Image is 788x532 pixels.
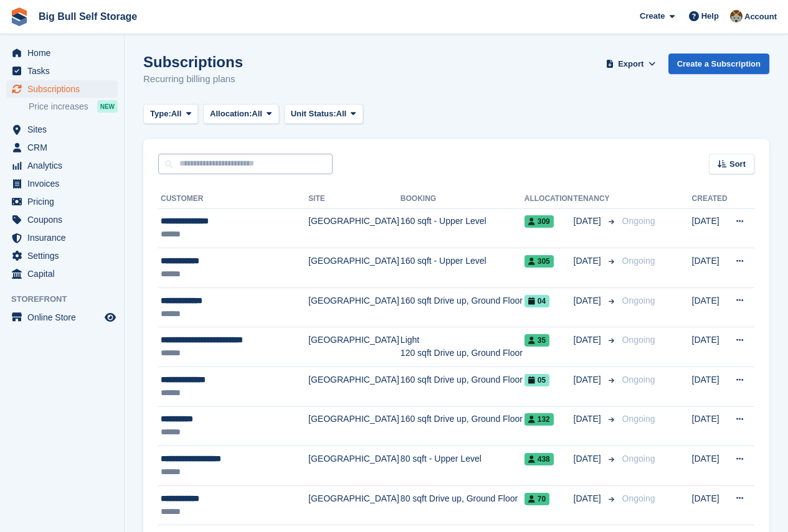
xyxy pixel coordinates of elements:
span: Export [618,58,643,70]
span: 70 [525,493,549,505]
a: menu [6,265,118,282]
td: [GEOGRAPHIC_DATA] [308,406,401,446]
span: 35 [525,334,549,347]
span: Invoices [27,175,102,192]
span: Sort [729,158,746,170]
span: [DATE] [574,294,604,307]
span: All [171,108,182,120]
td: 160 sqft Drive up, Ground Floor [401,406,525,446]
span: Capital [27,265,102,282]
a: Create a Subscription [668,54,769,74]
span: 309 [525,215,554,228]
a: menu [6,62,118,80]
td: 80 sqft - Upper Level [401,446,525,486]
span: Help [701,10,719,22]
span: [DATE] [574,334,604,347]
span: 04 [525,295,549,307]
p: Recurring billing plans [143,72,243,86]
a: menu [6,121,118,138]
td: [DATE] [692,406,728,446]
span: Create [640,10,665,22]
span: 05 [525,374,549,386]
td: [DATE] [692,367,728,407]
td: [GEOGRAPHIC_DATA] [308,367,401,407]
span: Home [27,44,102,62]
span: Ongoing [622,375,655,385]
span: All [252,108,262,120]
th: Allocation [525,189,574,209]
span: 132 [525,413,554,426]
div: NEW [97,100,118,113]
span: Ongoing [622,216,655,226]
th: Booking [401,189,525,209]
span: [DATE] [574,492,604,505]
td: [DATE] [692,327,728,367]
span: [DATE] [574,413,604,426]
td: [DATE] [692,485,728,525]
span: [DATE] [574,452,604,465]
span: Allocation: [210,108,252,120]
span: Insurance [27,229,102,246]
button: Type: All [143,104,198,124]
th: Customer [158,189,308,209]
a: Preview store [103,310,118,325]
span: Ongoing [622,454,655,464]
td: 80 sqft Drive up, Ground Floor [401,485,525,525]
img: Mike Llewellen Palmer [730,10,743,22]
span: Ongoing [622,335,655,345]
a: menu [6,139,118,156]
td: 160 sqft Drive up, Ground Floor [401,287,525,327]
span: Ongoing [622,414,655,424]
th: Created [692,189,728,209]
a: menu [6,175,118,192]
td: Light 120 sqft Drive up, Ground Floor [401,327,525,367]
a: Price increases NEW [29,100,118,113]
td: [DATE] [692,248,728,288]
a: menu [6,309,118,326]
h1: Subscriptions [143,54,243,70]
span: [DATE] [574,215,604,228]
a: menu [6,80,118,98]
span: 305 [525,255,554,268]
span: Tasks [27,62,102,80]
span: Type: [150,108,171,120]
td: 160 sqft Drive up, Ground Floor [401,367,525,407]
a: menu [6,157,118,174]
span: [DATE] [574,254,604,268]
span: Unit Status: [291,108,336,120]
td: [DATE] [692,208,728,248]
a: menu [6,247,118,264]
th: Site [308,189,401,209]
img: stora-icon-8386f47178a22dfd0bd8f6a31ec36ba5ce8667c1dd55bd0f319d3a0aa187defe.svg [10,7,29,26]
span: All [336,108,347,120]
span: Price increases [29,101,88,113]
td: [GEOGRAPHIC_DATA] [308,327,401,367]
span: Coupons [27,211,102,228]
span: CRM [27,139,102,156]
a: Big Bull Self Storage [34,6,142,27]
span: Subscriptions [27,80,102,98]
span: Ongoing [622,296,655,306]
td: [GEOGRAPHIC_DATA] [308,287,401,327]
span: Pricing [27,193,102,210]
th: Tenancy [574,189,617,209]
a: menu [6,229,118,246]
span: Ongoing [622,256,655,266]
button: Unit Status: All [284,104,363,124]
td: [GEOGRAPHIC_DATA] [308,485,401,525]
span: Settings [27,247,102,264]
td: [GEOGRAPHIC_DATA] [308,446,401,486]
td: 160 sqft - Upper Level [401,248,525,288]
span: Sites [27,121,102,138]
td: 160 sqft - Upper Level [401,208,525,248]
span: Account [744,11,777,23]
a: menu [6,44,118,62]
span: 438 [525,453,554,465]
td: [GEOGRAPHIC_DATA] [308,248,401,288]
span: Analytics [27,157,102,174]
button: Allocation: All [203,104,279,124]
td: [GEOGRAPHIC_DATA] [308,208,401,248]
span: Ongoing [622,493,655,503]
span: [DATE] [574,373,604,386]
button: Export [604,54,658,74]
